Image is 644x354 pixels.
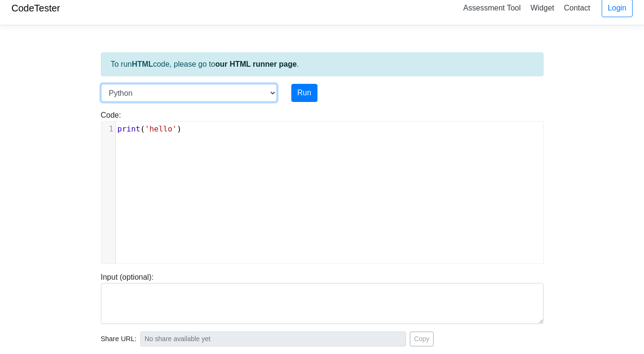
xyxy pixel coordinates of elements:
[101,123,115,135] div: 1
[118,124,140,133] span: print
[291,84,317,102] button: Run
[132,60,153,68] strong: HTML
[101,52,544,76] div: To run code, please go to .
[215,60,297,68] a: our HTML runner page
[140,332,406,346] input: No share available yet
[145,124,177,133] span: 'hello'
[410,332,434,346] button: Copy
[118,124,182,133] span: ( )
[94,272,551,324] div: Input (optional):
[11,3,60,13] a: CodeTester
[101,334,137,344] span: Share URL:
[94,110,551,264] div: Code:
